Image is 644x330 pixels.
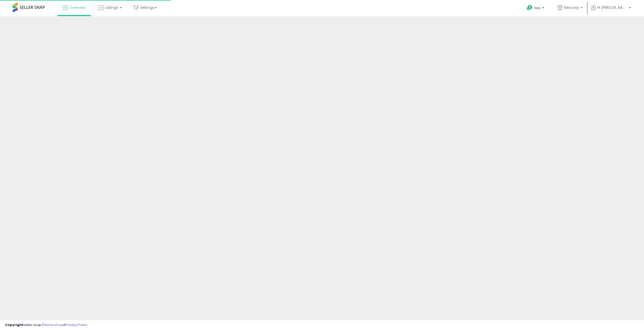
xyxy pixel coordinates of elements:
span: Listings [105,5,118,10]
span: Overview [69,5,86,10]
span: Bescorp [564,5,579,10]
a: Help [523,1,549,16]
i: Get Help [527,5,533,11]
a: Hi [PERSON_NAME] [591,5,631,16]
span: Help [534,6,541,10]
span: Hi [PERSON_NAME] [597,5,627,10]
